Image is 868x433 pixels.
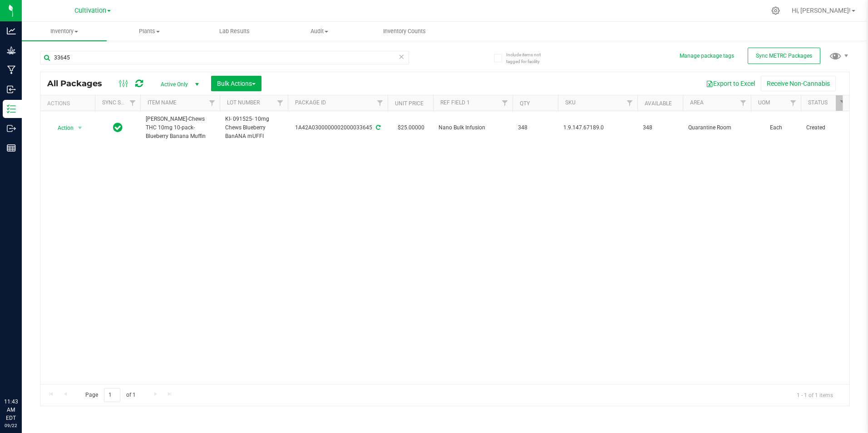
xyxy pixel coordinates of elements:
[770,6,781,15] div: Manage settings
[192,22,277,41] a: Lab Results
[439,123,507,132] span: Nano Bulk Infusion
[622,95,637,111] a: Filter
[736,95,751,111] a: Filter
[295,99,326,106] a: Package ID
[47,100,91,107] div: Actions
[565,99,576,106] a: SKU
[227,99,260,106] a: Lot Number
[148,99,177,106] a: Item Name
[74,122,86,134] span: select
[645,100,672,107] a: Available
[375,124,380,131] span: Sync from Compliance System
[808,99,828,106] a: Status
[756,53,812,59] span: Sync METRC Packages
[4,398,18,422] p: 11:43 AM EDT
[563,123,632,132] span: 1.9.147.67189.0
[225,115,282,141] span: KI- 091525- 10mg Chews Blueberry BanANA mUFFI
[362,22,447,41] a: Inventory Counts
[520,100,530,107] a: Qty
[836,95,851,111] a: Filter
[207,27,262,35] span: Lab Results
[78,388,143,402] span: Page of 1
[371,27,438,35] span: Inventory Counts
[113,121,123,134] span: In Sync
[74,7,106,15] span: Cultivation
[7,65,16,74] inline-svg: Manufacturing
[756,123,795,132] span: Each
[104,388,120,402] input: 1
[217,80,256,87] span: Bulk Actions
[107,27,191,35] span: Plants
[373,95,388,111] a: Filter
[7,26,16,35] inline-svg: Analytics
[792,7,851,14] span: Hi, [PERSON_NAME]!
[107,22,192,41] a: Plants
[498,95,513,111] a: Filter
[205,95,220,111] a: Filter
[680,52,734,60] button: Manage package tags
[700,76,761,91] button: Export to Excel
[40,51,409,64] input: Search Package ID, Item Name, SKU, Lot or Part Number...
[22,27,107,35] span: Inventory
[786,95,801,111] a: Filter
[273,95,288,111] a: Filter
[277,22,362,41] a: Audit
[393,121,429,134] span: $25.00000
[7,46,16,55] inline-svg: Grow
[518,123,552,132] span: 348
[399,51,405,63] span: Clear
[7,143,16,153] inline-svg: Reports
[22,22,107,41] a: Inventory
[643,123,677,132] span: 348
[7,85,16,94] inline-svg: Inbound
[102,99,137,106] a: Sync Status
[277,27,361,35] span: Audit
[789,388,840,402] span: 1 - 1 of 1 items
[9,360,36,388] iframe: Resource center
[748,48,820,64] button: Sync METRC Packages
[690,99,704,106] a: Area
[506,51,552,65] span: Include items not tagged for facility
[761,76,836,91] button: Receive Non-Cannabis
[211,76,261,91] button: Bulk Actions
[806,123,845,132] span: Created
[146,115,214,141] span: [PERSON_NAME]-Chews THC 10mg 10-pack-Blueberry Banana Muffin
[286,123,389,132] div: 1A42A0300000002000033645
[125,95,140,111] a: Filter
[7,104,16,113] inline-svg: Inventory
[49,122,74,134] span: Action
[4,422,18,429] p: 09/22
[688,123,745,132] span: Quarantine Room
[758,99,770,106] a: UOM
[395,100,424,107] a: Unit Price
[440,99,470,106] a: Ref Field 1
[47,79,111,89] span: All Packages
[7,124,16,133] inline-svg: Outbound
